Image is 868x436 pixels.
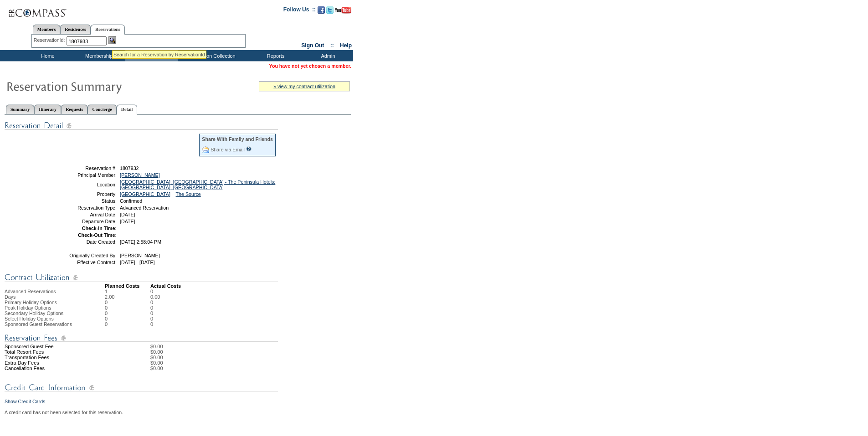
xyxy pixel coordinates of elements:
span: Peak Holiday Options [5,305,51,311]
strong: Check-In Time: [82,226,117,231]
span: Sponsored Guest Reservations [5,321,72,327]
span: [DATE] [120,212,135,217]
td: $0.00 [150,360,351,366]
a: Share via Email [211,147,245,152]
a: Become our fan on Facebook [318,9,325,15]
a: Residences [60,25,91,34]
td: Actual Costs [150,283,351,289]
a: Itinerary [34,105,61,114]
td: Date Created: [51,239,117,245]
span: Days [5,294,15,300]
td: 0 [150,316,160,321]
td: 0 [105,305,150,311]
a: Summary [6,105,34,114]
span: :: [330,42,334,49]
td: Sponsored Guest Fee [5,344,105,349]
span: You have not yet chosen a member. [269,63,351,69]
td: Home [21,50,73,61]
td: Reservation Type: [51,205,117,210]
a: Detail [117,105,138,115]
td: Memberships [73,50,125,61]
td: Reservation #: [51,165,117,171]
td: Vacation Collection [178,50,248,61]
a: Concierge [87,105,116,114]
a: Help [340,42,352,49]
td: $0.00 [150,366,351,371]
div: Share With Family and Friends [202,136,273,142]
td: 0 [150,321,160,327]
span: 1807932 [120,165,139,171]
input: What is this? [246,146,252,151]
img: Subscribe to our YouTube Channel [335,7,351,14]
td: Extra Day Fees [5,360,105,366]
span: Primary Holiday Options [5,300,57,305]
a: [PERSON_NAME] [120,172,160,178]
a: Members [33,25,61,34]
img: Follow us on Twitter [326,6,334,14]
a: » view my contract utilization [273,84,335,89]
td: Arrival Date: [51,212,117,217]
span: Advanced Reservation [120,205,169,210]
td: 0.00 [150,294,160,300]
div: A credit card has not been selected for this reservation. [5,410,351,415]
span: Secondary Holiday Options [5,311,63,316]
td: 1 [105,289,150,294]
td: $0.00 [150,349,351,355]
td: Planned Costs [105,283,150,289]
td: Reservations [125,50,178,61]
strong: Check-Out Time: [78,232,117,238]
td: 2.00 [105,294,150,300]
span: Select Holiday Options [5,316,54,321]
td: Property: [51,191,117,197]
img: Contract Utilization [5,272,278,283]
img: Reservation Search [108,36,116,44]
td: 0 [105,316,150,321]
td: Status: [51,198,117,204]
td: Location: [51,179,117,190]
img: Become our fan on Facebook [318,6,325,14]
td: Cancellation Fees [5,366,105,371]
img: Reservation Fees [5,332,278,344]
img: Credit Card Information [5,382,278,393]
a: Subscribe to our YouTube Channel [335,9,351,15]
td: 0 [150,289,160,294]
span: [DATE] 2:58:04 PM [120,239,161,245]
a: [GEOGRAPHIC_DATA] [120,191,170,197]
img: Reservaton Summary [6,77,188,95]
div: Search for a Reservation by ReservationId [113,52,205,57]
a: [GEOGRAPHIC_DATA], [GEOGRAPHIC_DATA] - The Peninsula Hotels: [GEOGRAPHIC_DATA], [GEOGRAPHIC_DATA] [120,179,275,190]
td: Effective Contract: [51,260,117,265]
td: 0 [150,311,160,316]
td: Reports [248,50,301,61]
td: 0 [150,300,160,305]
td: 0 [105,300,150,305]
a: Sign Out [301,42,324,49]
td: $0.00 [150,344,351,349]
td: Admin [301,50,353,61]
td: 0 [105,321,150,327]
td: 0 [150,305,160,311]
td: Follow Us :: [283,5,316,16]
td: Departure Date: [51,219,117,224]
td: $0.00 [150,355,351,360]
a: Reservations [91,25,125,35]
a: Requests [61,105,87,114]
span: [DATE] - [DATE] [120,260,155,265]
div: ReservationId: [34,36,67,44]
span: [DATE] [120,219,135,224]
td: Transportation Fees [5,355,105,360]
span: Confirmed [120,198,142,204]
img: Reservation Detail [5,120,278,131]
span: Advanced Reservations [5,289,56,294]
a: The Source [176,191,201,197]
a: Show Credit Cards [5,399,45,404]
td: Principal Member: [51,172,117,178]
span: [PERSON_NAME] [120,253,160,258]
td: Originally Created By: [51,253,117,258]
td: 0 [105,311,150,316]
a: Follow us on Twitter [326,9,334,15]
td: Total Resort Fees [5,349,105,355]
